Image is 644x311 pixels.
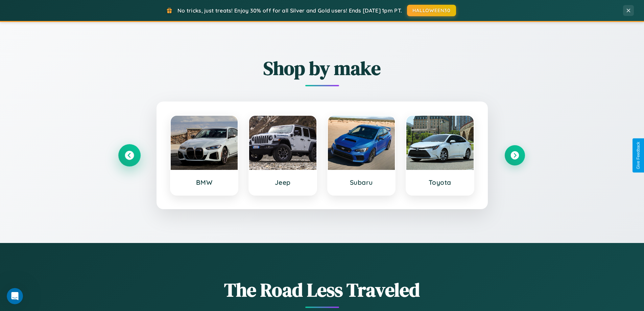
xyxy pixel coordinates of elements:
[413,178,467,186] h3: Toyota
[119,277,525,303] h1: The Road Less Traveled
[177,7,402,14] span: No tricks, just treats! Enjoy 30% off for all Silver and Gold users! Ends [DATE] 1pm PT.
[636,142,641,169] div: Give Feedback
[256,178,310,186] h3: Jeep
[407,5,456,16] button: HALLOWEEN30
[177,178,231,186] h3: BMW
[335,178,388,186] h3: Subaru
[7,288,23,304] iframe: Intercom live chat
[119,55,525,81] h2: Shop by make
